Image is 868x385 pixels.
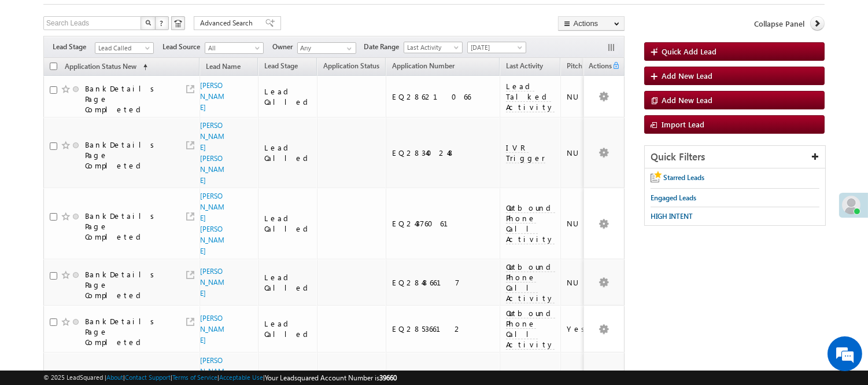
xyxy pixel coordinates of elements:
[264,213,312,234] div: Lead Called
[106,373,123,381] a: About
[506,203,555,244] span: Outbound Phone Call Activity
[651,212,693,221] span: HIGH INTENT
[558,16,625,31] button: Actions
[567,218,609,229] div: NULL
[264,272,312,293] div: Lead Called
[272,42,297,52] span: Owner
[50,63,57,70] input: Check all records
[59,60,153,75] a: Application Status New (sorted ascending)
[205,43,260,53] span: All
[317,60,385,75] a: Application Status
[200,121,224,185] a: [PERSON_NAME] [PERSON_NAME]
[200,81,224,112] a: [PERSON_NAME]
[379,373,397,382] span: 39660
[467,42,526,53] a: [DATE]
[200,267,224,298] a: [PERSON_NAME]
[85,269,172,300] div: BankDetails Page Completed
[323,61,379,70] span: Application Status
[43,372,397,383] span: © 2025 LeadSquared | | | | |
[145,20,151,25] img: Search
[662,46,716,56] span: Quick Add Lead
[258,60,304,75] a: Lead Stage
[200,192,224,255] a: [PERSON_NAME] [PERSON_NAME]
[392,148,494,158] div: EQ28340248
[567,277,609,288] div: NULL
[468,42,523,53] span: [DATE]
[392,61,455,70] span: Application Number
[404,42,463,53] a: Last Activity
[160,18,165,28] span: ?
[200,314,224,344] a: [PERSON_NAME]
[85,83,172,115] div: BankDetails Page Completed
[404,42,459,53] span: Last Activity
[567,61,604,70] span: Pitch for MF
[651,193,696,202] span: Engaged Leads
[95,43,150,53] span: Lead Called
[264,142,312,163] div: Lead Called
[95,42,154,54] a: Lead Called
[65,62,136,71] span: Application Status New
[386,60,460,75] a: Application Number
[662,119,704,129] span: Import Lead
[172,373,217,381] a: Terms of Service
[85,316,172,347] div: BankDetails Page Completed
[506,81,555,112] span: Lead Talked Activity
[85,140,172,171] div: BankDetails Page Completed
[662,71,712,80] span: Add New Lead
[567,91,609,102] div: NULL
[392,277,494,288] div: EQ28486617
[138,63,147,72] span: (sorted ascending)
[264,61,298,70] span: Lead Stage
[264,318,312,339] div: Lead Called
[265,373,397,382] span: Your Leadsquared Account Number is
[392,324,494,334] div: EQ28536612
[500,60,549,75] a: Last Activity
[364,42,404,52] span: Date Range
[297,42,356,54] input: Type to Search
[392,218,494,229] div: EQ24376061
[162,42,205,52] span: Lead Source
[125,373,171,381] a: Contact Support
[341,43,355,54] a: Show All Items
[85,211,172,242] div: BankDetails Page Completed
[662,95,712,105] span: Add New Lead
[567,148,609,158] div: NULL
[506,142,545,163] span: IVR Trigger
[584,60,612,75] span: Actions
[200,60,246,75] a: Lead Name
[561,60,610,75] a: Pitch for MF
[754,19,804,29] span: Collapse Panel
[264,86,312,107] div: Lead Called
[205,42,264,54] a: All
[506,308,555,350] span: Outbound Phone Call Activity
[645,146,825,168] div: Quick Filters
[53,42,95,52] span: Lead Stage
[155,16,169,30] button: ?
[567,324,609,334] div: Yes_ALCP
[663,173,704,182] span: Starred Leads
[392,91,494,102] div: EQ28621066
[200,18,256,28] span: Advanced Search
[219,373,263,381] a: Acceptable Use
[506,262,555,303] span: Outbound Phone Call Activity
